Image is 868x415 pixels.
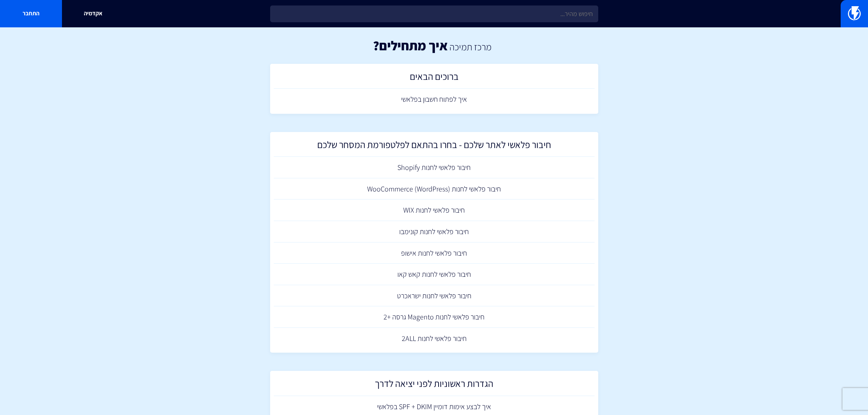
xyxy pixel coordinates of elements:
a: הגדרות ראשוניות לפני יציאה לדרך [274,375,595,396]
input: חיפוש מהיר... [270,5,598,22]
h1: איך מתחילים? [373,38,448,53]
a: חיבור פלאשי לאתר שלכם - בחרו בהתאם לפלטפורמת המסחר שלכם [274,136,595,157]
a: חיבור פלאשי לחנות Shopify [274,157,595,178]
h2: ברוכים הבאים [277,71,591,85]
a: חיבור פלאשי לחנות אישופ [274,243,595,264]
a: איך לפתוח חשבון בפלאשי [274,89,595,110]
a: מרכז תמיכה [449,40,491,53]
a: חיבור פלאשי לחנות קאש קאו [274,264,595,285]
a: חיבור פלאשי לחנות 2ALL [274,328,595,349]
a: חיבור פלאשי לחנות קונימבו [274,221,595,243]
a: ברוכים הבאים [274,67,595,89]
a: חיבור פלאשי לחנות Magento גרסה +2 [274,306,595,328]
a: חיבור פלאשי לחנות (WooCommerce (WordPress [274,178,595,200]
h2: הגדרות ראשוניות לפני יציאה לדרך [277,378,591,392]
h2: חיבור פלאשי לאתר שלכם - בחרו בהתאם לפלטפורמת המסחר שלכם [277,139,591,154]
a: חיבור פלאשי לחנות WIX [274,199,595,221]
a: חיבור פלאשי לחנות ישראכרט [274,285,595,307]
